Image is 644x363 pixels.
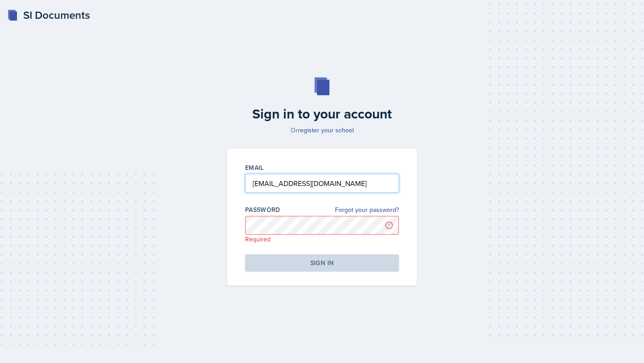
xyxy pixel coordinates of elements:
p: Or [222,126,422,135]
label: Email [245,163,264,172]
button: Sign in [245,254,399,271]
input: Email [245,174,399,193]
h2: Sign in to your account [222,106,422,122]
a: Forgot your password? [335,205,399,215]
a: SI Documents [7,7,90,23]
p: Required [245,235,399,244]
label: Password [245,205,280,214]
a: register your school [298,126,354,135]
div: Sign in [310,258,334,267]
